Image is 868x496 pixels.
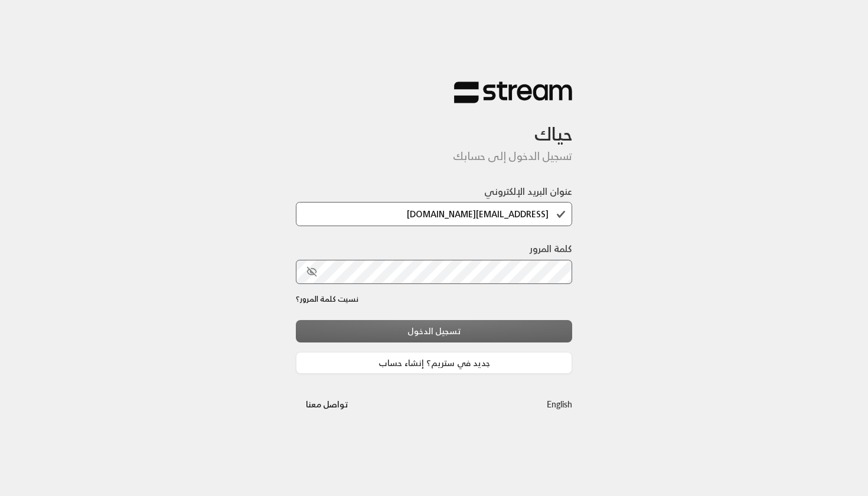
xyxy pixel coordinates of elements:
[296,352,572,374] a: جديد في ستريم؟ إنشاء حساب
[302,262,322,282] button: toggle password visibility
[296,293,358,305] a: نسيت كلمة المرور؟
[296,393,358,415] button: تواصل معنا
[296,202,572,226] input: اكتب بريدك الإلكتروني هنا
[454,81,572,104] img: Stream Logo
[296,150,572,163] h5: تسجيل الدخول إلى حسابك
[296,397,358,412] a: تواصل معنا
[296,104,572,145] h3: حياك
[484,184,572,198] label: عنوان البريد الإلكتروني
[547,393,572,415] a: English
[530,242,572,256] label: كلمة المرور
